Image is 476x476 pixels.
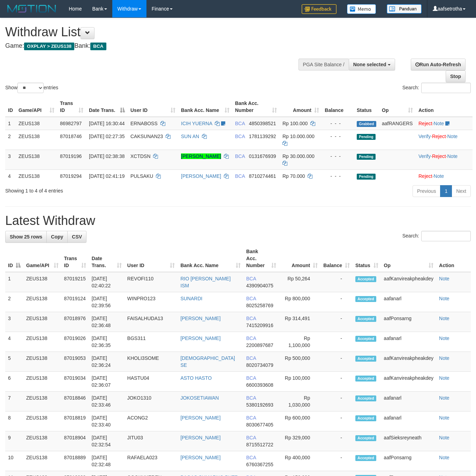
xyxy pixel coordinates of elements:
[124,352,178,372] td: KHOLI3SOME
[418,134,431,139] a: Verify
[381,411,436,431] td: aafanarl
[320,292,353,312] td: -
[353,245,381,272] th: Status: activate to sort column ascending
[124,292,178,312] td: WINPRO123
[16,169,57,182] td: ZEUS138
[23,392,61,411] td: ZEUS138
[381,372,436,392] td: aafKanvireakpheakdey
[61,372,89,392] td: 87019034
[416,97,473,117] th: Action
[5,25,310,39] h1: Withdraw List
[5,214,471,228] h1: Latest Withdraw
[130,121,158,126] span: ERNABOSS
[5,231,47,243] a: Show 25 rows
[5,272,23,292] td: 1
[434,121,444,126] a: Note
[16,97,57,117] th: Game/API: activate to sort column ascending
[60,153,82,159] span: 87019196
[246,382,273,388] span: Copy 6600393608 to clipboard
[89,332,124,352] td: [DATE] 02:36:35
[130,173,153,179] span: PULSAKU
[23,245,61,272] th: Game/API: activate to sort column ascending
[17,83,44,93] select: Showentries
[124,312,178,332] td: FAISALHUDA13
[282,134,315,139] span: Rp 10.000.000
[320,451,353,471] td: -
[416,130,473,150] td: · ·
[89,392,124,411] td: [DATE] 02:33:46
[61,245,89,272] th: Trans ID: activate to sort column ascending
[61,352,89,372] td: 87019053
[246,402,273,408] span: Copy 5380192693 to clipboard
[124,451,178,471] td: RAFAELA023
[61,332,89,352] td: 87019026
[180,395,219,401] a: JOKOSETIAWAN
[235,134,245,139] span: BCA
[249,153,276,159] span: Copy 0131676939 to clipboard
[279,312,320,332] td: Rp 314,491
[124,411,178,431] td: ACONG2
[89,292,124,312] td: [DATE] 02:39:56
[89,173,124,179] span: [DATE] 02:41:19
[355,296,376,302] span: Accepted
[180,415,220,421] a: [PERSON_NAME]
[130,153,151,159] span: XCTDSN
[180,296,202,301] a: SUNARDI
[439,455,449,460] a: Note
[418,121,432,126] a: Reject
[439,316,449,321] a: Note
[381,245,436,272] th: Op: activate to sort column ascending
[23,332,61,352] td: ZEUS138
[23,352,61,372] td: ZEUS138
[282,121,308,126] span: Rp 100.000
[246,342,273,348] span: Copy 2200897687 to clipboard
[418,153,431,159] a: Verify
[5,97,16,117] th: ID
[347,4,376,14] img: Button%20Memo.svg
[325,133,351,140] div: - - -
[439,355,449,361] a: Note
[72,234,82,240] span: CSV
[5,411,23,431] td: 8
[46,231,68,243] a: Copy
[246,316,256,321] span: BCA
[320,392,353,411] td: -
[249,121,276,126] span: Copy 4850398521 to clipboard
[434,173,444,179] a: Note
[61,312,89,332] td: 87018976
[416,150,473,169] td: · ·
[320,411,353,431] td: -
[320,312,353,332] td: -
[320,272,353,292] td: -
[279,245,320,272] th: Amount: activate to sort column ascending
[246,276,256,281] span: BCA
[279,431,320,451] td: Rp 329,000
[89,153,124,159] span: [DATE] 02:38:38
[246,355,256,361] span: BCA
[439,395,449,401] a: Note
[5,451,23,471] td: 10
[124,245,178,272] th: User ID: activate to sort column ascending
[243,245,279,272] th: Bank Acc. Number: activate to sort column ascending
[16,117,57,130] td: ZEUS138
[381,392,436,411] td: aafanarl
[379,117,416,130] td: aafRANGERS
[60,134,82,139] span: 87018746
[246,435,256,440] span: BCA
[124,372,178,392] td: HASTU04
[61,292,89,312] td: 87019124
[325,173,351,180] div: - - -
[355,435,376,441] span: Accepted
[355,455,376,461] span: Accepted
[439,415,449,421] a: Note
[320,431,353,451] td: -
[279,411,320,431] td: Rp 600,000
[402,231,471,241] label: Search:
[355,336,376,342] span: Accepted
[320,352,353,372] td: -
[246,296,256,301] span: BCA
[432,134,446,139] a: Reject
[89,245,124,272] th: Date Trans.: activate to sort column ascending
[357,121,376,127] span: Grabbed
[282,173,305,179] span: Rp 70.000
